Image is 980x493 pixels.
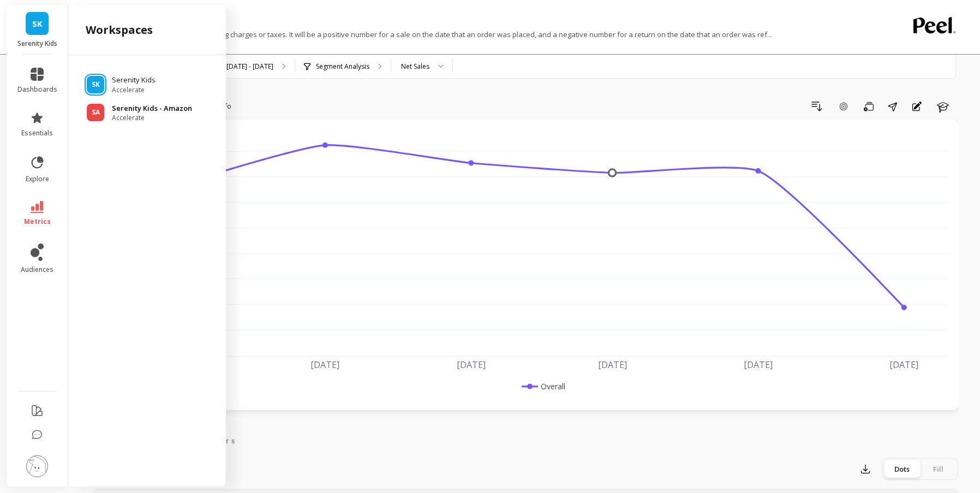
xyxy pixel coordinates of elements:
img: profile picture [26,455,48,477]
p: Serenity Kids [112,75,156,86]
span: essentials [21,129,53,138]
div: Net Sales [401,61,429,72]
span: explore [26,175,49,183]
p: Net sales does not include shipping charges or taxes. It will be a positive number for a sale on ... [92,29,772,39]
span: audiences [21,265,53,274]
span: SK [32,17,43,30]
span: metrics [24,217,51,226]
span: Accelerate [112,86,156,94]
div: Fill [920,460,956,478]
nav: Tabs [92,426,958,452]
span: SA [92,108,100,117]
p: Serenity Kids - Amazon [112,103,192,114]
p: Segment Analysis [316,62,369,71]
span: Accelerate [112,114,192,122]
div: Dots [884,460,920,478]
p: Serenity Kids [17,39,57,48]
span: dashboards [17,85,57,94]
h2: workspaces [86,22,153,38]
span: SK [92,80,100,89]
